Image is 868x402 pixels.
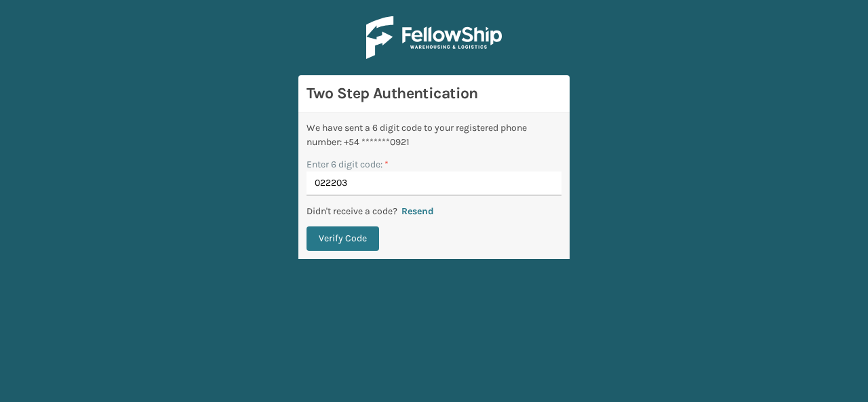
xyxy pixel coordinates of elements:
label: Enter 6 digit code: [307,157,389,172]
h3: Two Step Authentication [307,83,561,104]
button: Resend [397,205,438,218]
div: We have sent a 6 digit code to your registered phone number: +54 *******0921 [307,121,561,149]
button: Verify Code [307,226,379,251]
p: Didn't receive a code? [307,204,397,218]
img: Logo [366,16,502,59]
